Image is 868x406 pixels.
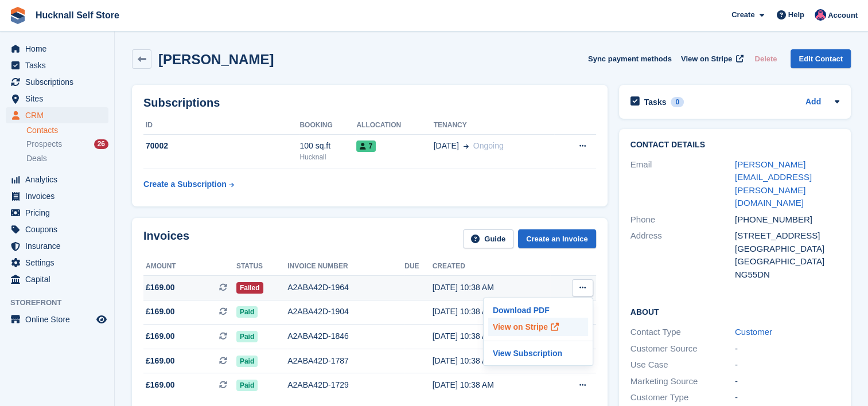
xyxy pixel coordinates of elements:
span: Capital [25,271,94,287]
a: menu [6,107,108,123]
span: Invoices [25,188,94,204]
th: Amount [143,257,236,276]
span: £169.00 [146,330,175,342]
span: Ongoing [473,141,504,150]
span: Coupons [25,221,94,237]
th: Booking [299,116,356,135]
span: Create [731,9,754,21]
th: Due [404,257,432,276]
div: [STREET_ADDRESS] [735,229,839,243]
div: A2ABA42D-1964 [287,282,404,294]
a: menu [6,221,108,237]
div: A2ABA42D-1846 [287,330,404,342]
span: Tasks [25,57,94,73]
span: Storefront [10,297,114,309]
a: menu [6,171,108,188]
div: [DATE] 10:38 AM [433,306,550,318]
h2: Tasks [644,97,667,107]
a: menu [6,74,108,90]
div: Marketing Source [630,375,735,388]
span: Paid [236,331,258,342]
div: 100 sq.ft [299,140,356,152]
button: Sync payment methods [588,49,672,68]
span: Insurance [25,238,94,254]
a: Create a Subscription [143,174,234,195]
a: menu [6,311,108,327]
div: A2ABA42D-1787 [287,355,404,367]
div: Phone [630,213,735,227]
a: menu [6,188,108,204]
span: Subscriptions [25,74,94,90]
th: Created [433,257,550,276]
span: £169.00 [146,379,175,391]
a: Edit Contact [791,49,851,68]
h2: Subscriptions [143,96,596,110]
a: menu [6,91,108,107]
div: 70002 [143,140,299,152]
div: Email [630,158,735,210]
span: Pricing [25,205,94,221]
div: [DATE] 10:38 AM [433,330,550,342]
div: [DATE] 10:38 AM [433,282,550,294]
a: Customer [735,327,772,337]
button: Delete [750,49,781,68]
span: Prospects [26,139,62,150]
span: View on Stripe [681,53,732,65]
div: Address [630,229,735,281]
div: Customer Source [630,342,735,356]
span: Paid [236,306,258,318]
div: Create a Subscription [143,178,227,190]
div: 26 [94,139,108,149]
span: Account [828,10,858,21]
a: menu [6,205,108,221]
a: Guide [463,229,513,248]
div: - [735,391,839,404]
span: £169.00 [146,306,175,318]
div: [GEOGRAPHIC_DATA] [735,255,839,268]
span: 7 [356,140,376,152]
a: View Subscription [488,346,588,361]
a: Download PDF [488,303,588,318]
span: CRM [25,107,94,123]
img: stora-icon-8386f47178a22dfd0bd8f6a31ec36ba5ce8667c1dd55bd0f319d3a0aa187defe.svg [9,7,26,24]
span: Paid [236,380,258,391]
th: ID [143,116,299,135]
a: menu [6,238,108,254]
h2: Contact Details [630,140,839,150]
th: Invoice number [287,257,404,276]
h2: Invoices [143,229,189,248]
p: View on Stripe [488,318,588,336]
div: Contact Type [630,326,735,339]
span: Settings [25,255,94,271]
a: Add [805,96,821,109]
a: Contacts [26,125,108,136]
a: Prospects 26 [26,138,108,150]
div: - [735,358,839,372]
a: [PERSON_NAME][EMAIL_ADDRESS][PERSON_NAME][DOMAIN_NAME] [735,159,812,208]
span: Home [25,41,94,57]
div: [GEOGRAPHIC_DATA] [735,243,839,256]
div: A2ABA42D-1729 [287,379,404,391]
span: Failed [236,282,263,294]
div: Hucknall [299,152,356,162]
span: Deals [26,153,47,164]
div: [DATE] 10:38 AM [433,355,550,367]
span: Sites [25,91,94,107]
div: [PHONE_NUMBER] [735,213,839,227]
div: [DATE] 10:38 AM [433,379,550,391]
a: Deals [26,153,108,165]
a: menu [6,271,108,287]
a: View on Stripe [676,49,746,68]
div: Use Case [630,358,735,372]
span: Help [788,9,804,21]
a: Hucknall Self Store [31,6,124,25]
th: Tenancy [434,116,555,135]
span: £169.00 [146,282,175,294]
div: A2ABA42D-1904 [287,306,404,318]
span: Online Store [25,311,94,327]
span: [DATE] [434,140,459,152]
div: Customer Type [630,391,735,404]
th: Allocation [356,116,433,135]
